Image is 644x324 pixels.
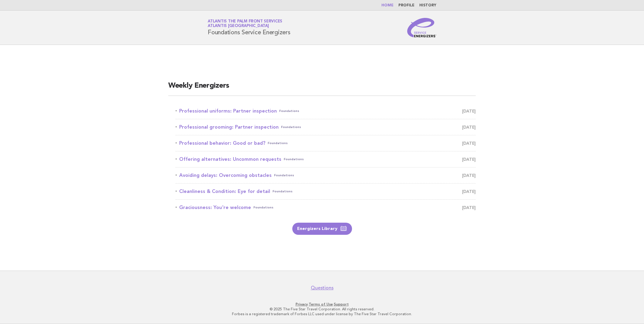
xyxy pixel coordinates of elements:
span: Foundations [274,171,294,180]
span: Foundations [253,203,273,212]
span: Atlantis [GEOGRAPHIC_DATA] [208,24,269,28]
a: Privacy [296,302,308,306]
span: Foundations [268,139,288,147]
a: Questions [311,285,334,291]
p: Forbes is a registered trademark of Forbes LLC used under license by The Five Star Travel Corpora... [136,312,508,316]
h1: Foundations Service Energizers [208,20,290,35]
a: Cleanliness & Condition: Eye for detailFoundations [DATE] [176,187,476,196]
span: [DATE] [462,171,476,180]
p: · · [136,302,508,307]
a: Graciousness: You're welcomeFoundations [DATE] [176,203,476,212]
a: Avoiding delays: Overcoming obstaclesFoundations [DATE] [176,171,476,180]
span: [DATE] [462,203,476,212]
span: [DATE] [462,155,476,164]
a: History [419,4,436,7]
a: Professional behavior: Good or bad?Foundations [DATE] [176,139,476,147]
a: Support [334,302,349,306]
a: Professional grooming: Partner inspectionFoundations [DATE] [176,123,476,131]
p: © 2025 The Five Star Travel Corporation. All rights reserved. [136,307,508,312]
span: Foundations [273,187,293,196]
a: Offering alternatives: Uncommon requestsFoundations [DATE] [176,155,476,164]
span: [DATE] [462,139,476,147]
a: Atlantis The Palm Front ServicesAtlantis [GEOGRAPHIC_DATA] [208,19,282,28]
a: Professional uniforms: Partner inspectionFoundations [DATE] [176,107,476,115]
a: Terms of Use [309,302,333,306]
span: [DATE] [462,107,476,115]
span: [DATE] [462,123,476,131]
span: [DATE] [462,187,476,196]
img: Service Energizers [407,18,436,37]
a: Profile [398,4,414,7]
span: Foundations [279,107,299,115]
a: Home [381,4,394,7]
span: Foundations [281,123,301,131]
h2: Weekly Energizers [168,81,476,96]
a: Energizers Library [292,223,352,235]
span: Foundations [284,155,304,164]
